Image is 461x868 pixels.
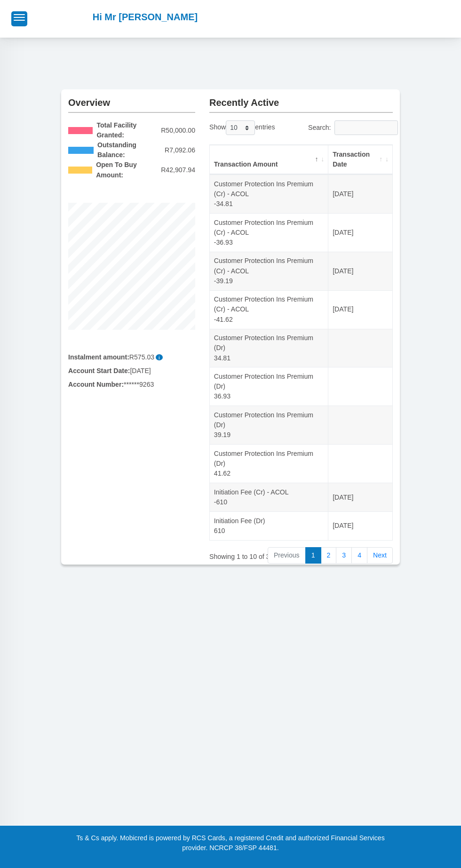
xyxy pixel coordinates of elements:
td: Customer Protection Ins Premium (Dr) 41.62 [210,444,328,483]
td: [DATE] [328,483,392,511]
div: R575.03 [68,352,195,362]
span: R42,907.94 [161,165,195,175]
td: Customer Protection Ins Premium (Cr) - ACOL -39.19 [210,252,328,290]
td: Customer Protection Ins Premium (Cr) - ACOL -36.93 [210,213,328,252]
b: Account Number: [68,381,124,388]
a: Next [367,547,393,564]
td: [DATE] [328,252,392,290]
b: Outstanding Balance: [97,140,159,160]
td: Customer Protection Ins Premium (Cr) - ACOL -41.62 [210,290,328,329]
div: Showing 1 to 10 of 34 entries [209,546,278,562]
div: [DATE] [61,366,202,376]
label: Show entries [209,120,275,135]
th: Transaction Date: activate to sort column ascending [328,145,392,175]
a: 2 [321,547,337,564]
a: 4 [351,547,367,564]
p: Ts & Cs apply. Mobicred is powered by RCS Cards, a registered Credit and authorized Financial Ser... [68,833,393,853]
b: Total Facility Granted: [96,120,157,140]
span: R50,000.00 [161,126,195,135]
label: Search: [308,120,393,135]
th: Transaction Amount: activate to sort column descending [210,145,328,175]
h2: Hi Mr [PERSON_NAME] [93,11,198,23]
td: Initiation Fee (Cr) - ACOL -610 [210,483,328,511]
h2: Overview [68,89,195,108]
td: [DATE] [328,511,392,540]
td: Customer Protection Ins Premium (Cr) - ACOL -34.81 [210,175,328,213]
td: [DATE] [328,175,392,213]
td: [DATE] [328,290,392,329]
td: Customer Protection Ins Premium (Dr) 34.81 [210,329,328,367]
h2: Recently Active [209,89,393,108]
select: Showentries [226,120,255,135]
b: Open To Buy Amount: [96,160,155,180]
b: Account Start Date: [68,367,130,374]
span: R7,092.06 [165,145,195,155]
td: Customer Protection Ins Premium (Dr) 36.93 [210,367,328,406]
td: Initiation Fee (Dr) 610 [210,511,328,540]
span: i [156,354,163,360]
b: Instalment amount: [68,353,129,361]
input: Search: [334,120,398,135]
a: 3 [336,547,352,564]
td: [DATE] [328,213,392,252]
a: 1 [305,547,321,564]
td: Customer Protection Ins Premium (Dr) 39.19 [210,406,328,444]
